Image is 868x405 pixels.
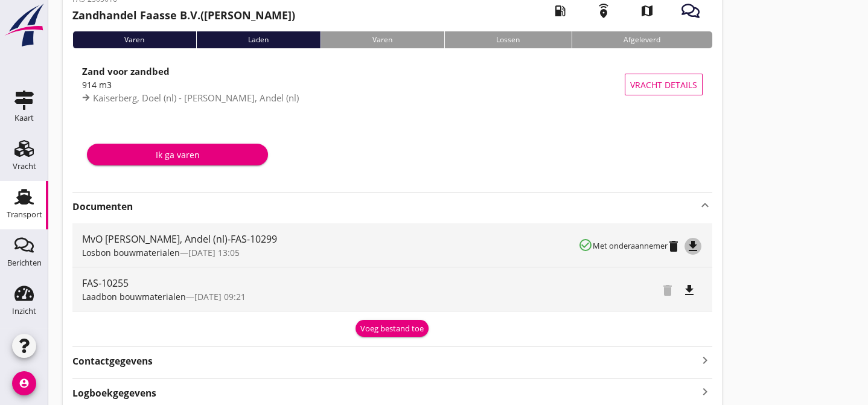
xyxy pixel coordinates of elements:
div: Afgeleverd [572,31,712,48]
div: — [82,246,578,259]
strong: Logboekgegevens [72,386,156,400]
i: keyboard_arrow_up [698,198,712,212]
span: [DATE] 13:05 [188,247,240,258]
strong: Zand voor zandbed [82,65,170,77]
i: account_circle [12,371,36,395]
div: Varen [321,31,444,48]
a: Zand voor zandbed914 m3Kaiserberg, Doel (nl) - [PERSON_NAME], Andel (nl)Vracht details [72,58,712,111]
span: [DATE] 09:21 [194,291,246,302]
button: Vracht details [625,74,703,95]
div: Varen [72,31,196,48]
strong: Documenten [72,200,698,214]
span: Kaiserberg, Doel (nl) - [PERSON_NAME], Andel (nl) [93,92,299,104]
img: logo-small.a267ee39.svg [2,3,46,48]
div: 914 m3 [82,78,625,91]
i: keyboard_arrow_right [698,384,712,400]
i: file_download [682,283,697,298]
h2: ([PERSON_NAME]) [72,7,295,24]
i: file_download [686,239,700,254]
div: Laden [196,31,321,48]
div: Berichten [7,259,42,267]
div: Transport [7,211,42,218]
div: FAS-10255 [82,276,579,290]
i: keyboard_arrow_right [698,352,712,368]
strong: Zandhandel Faasse B.V. [72,8,200,22]
div: Ik ga varen [97,148,258,161]
div: Inzicht [12,307,36,315]
i: check_circle_outline [578,238,593,252]
i: delete [666,239,681,254]
div: MvO [PERSON_NAME], Andel (nl)-FAS-10299 [82,232,578,246]
button: Ik ga varen [87,144,268,165]
div: — [82,290,579,303]
span: Losbon bouwmaterialen [82,247,180,258]
button: Voeg bestand toe [356,320,429,337]
span: Vracht details [630,78,697,91]
div: Voeg bestand toe [360,323,424,335]
small: Met onderaannemer [593,240,668,251]
span: Laadbon bouwmaterialen [82,291,186,302]
div: Lossen [444,31,572,48]
strong: Contactgegevens [72,354,153,368]
div: Kaart [14,114,34,122]
div: Vracht [13,162,36,170]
